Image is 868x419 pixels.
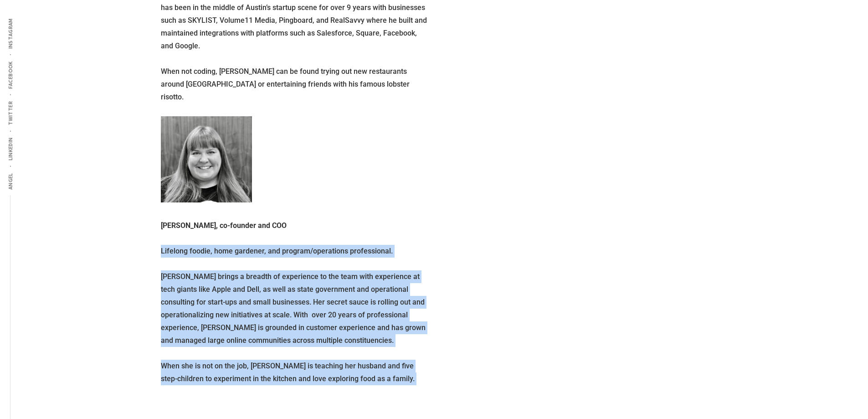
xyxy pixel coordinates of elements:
span: Angel [7,173,14,190]
a: Facebook [5,56,15,94]
span: Twitter [7,101,14,125]
span: Instagram [7,18,14,49]
p: When she is not on the job, [PERSON_NAME] is teaching her husband and five step-children to exper... [161,360,427,385]
a: Angel [5,167,15,195]
p: When not coding, [PERSON_NAME] can be found trying out new restaurants around [GEOGRAPHIC_DATA] o... [161,65,427,103]
span: Facebook [7,61,14,89]
p: Lifelong foodie, home gardener, and program/operations professional. [161,245,427,258]
strong: [PERSON_NAME], co-founder and COO [161,221,287,230]
span: LinkedIn [7,137,14,160]
a: LinkedIn [5,132,15,166]
p: [PERSON_NAME] brings a breadth of experience to the team with experience at tech giants like Appl... [161,270,427,347]
a: Twitter [5,96,15,131]
a: Instagram [5,13,15,54]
